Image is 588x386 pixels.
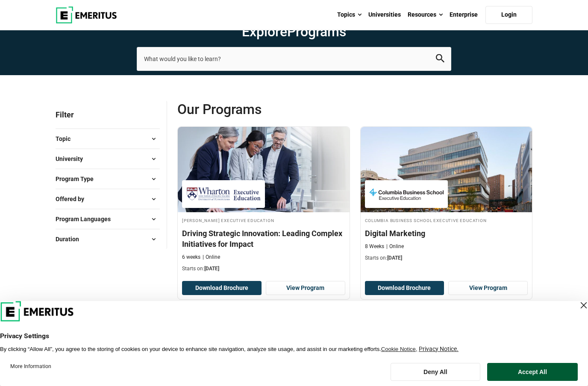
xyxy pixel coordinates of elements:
img: Columbia Business School Executive Education [369,184,444,204]
button: Download Brochure [182,281,262,295]
button: Topic [56,132,160,145]
button: Program Languages [56,213,160,225]
input: search-page [137,47,451,71]
button: Duration [56,233,160,246]
button: Download Brochure [365,281,444,295]
button: Offered by [56,193,160,205]
a: search [436,56,444,64]
h4: [PERSON_NAME] Executive Education [182,216,345,224]
a: Sales and Marketing Course by Columbia Business School Executive Education - September 4, 2025 Co... [361,127,532,266]
span: Duration [56,234,86,244]
button: search [436,54,444,64]
a: Digital Transformation Course by Wharton Executive Education - September 3, 2025 Wharton Executiv... [178,127,350,277]
span: Our Programs [177,101,355,118]
span: University [56,154,90,164]
p: Online [203,254,220,261]
a: Login [485,6,532,24]
span: [DATE] [204,266,219,272]
img: Digital Marketing | Online Sales and Marketing Course [361,127,532,212]
span: Program Languages [56,214,118,224]
p: 6 weeks [182,254,200,261]
p: 8 Weeks [365,243,384,250]
span: Program Type [56,174,100,184]
p: Filter [56,101,160,129]
h1: Explore [137,23,451,40]
span: Topic [56,134,77,143]
img: Wharton Executive Education [186,184,261,204]
p: Starts on: [365,254,528,262]
h4: Columbia Business School Executive Education [365,216,528,224]
a: View Program [448,281,528,295]
img: Driving Strategic Innovation: Leading Complex Initiatives for Impact | Online Digital Transformat... [178,127,350,212]
p: Starts on: [182,265,345,272]
button: Program Type [56,173,160,185]
span: Programs [287,23,346,40]
span: [DATE] [387,255,402,261]
h4: Driving Strategic Innovation: Leading Complex Initiatives for Impact [182,228,345,249]
p: Online [386,243,404,250]
h4: Digital Marketing [365,228,528,239]
a: View Program [266,281,345,295]
button: University [56,152,160,165]
span: Offered by [56,194,91,204]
